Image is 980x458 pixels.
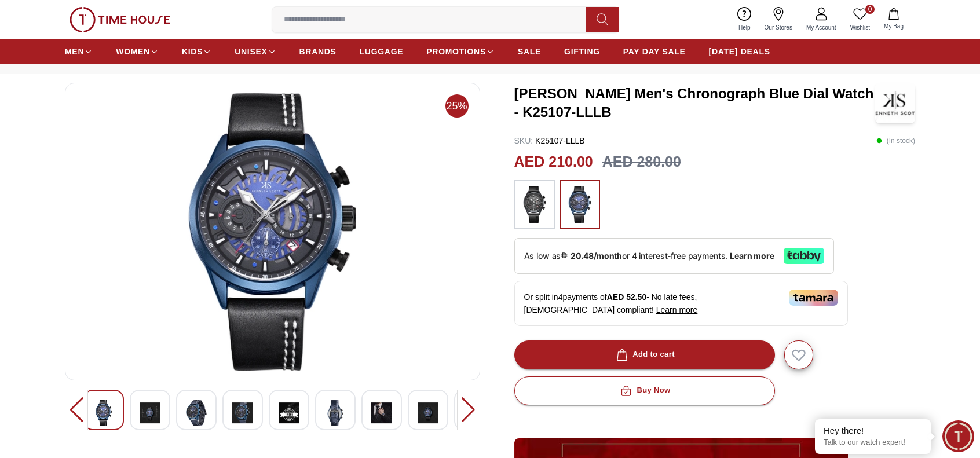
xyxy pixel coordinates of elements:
img: Kenneth Scott Men's Chronograph Black Dial Watch - K25107-BLBB [418,400,438,426]
p: Talk to our watch expert! [824,438,922,448]
a: GIFTING [564,41,600,62]
div: Hey there! [824,425,922,437]
img: Kenneth Scott Men's Chronograph Black Dial Watch - K25107-BLBB [279,400,299,426]
a: BRANDS [299,41,337,62]
span: PROMOTIONS [426,46,486,57]
a: Our Stores [758,5,799,34]
span: AED 52.50 [607,292,646,302]
img: Kenneth Scott Men's Chronograph Blue Dial Watch - K25107-LLLB [875,83,915,123]
img: Kenneth Scott Men's Chronograph Black Dial Watch - K25107-BLBB [75,93,470,371]
button: My Bag [877,6,910,33]
div: Buy Now [618,384,670,397]
a: PAY DAY SALE [623,41,686,62]
h3: AED 280.00 [602,151,681,173]
a: Help [732,5,758,34]
span: Help [734,23,755,32]
span: MEN [65,46,84,57]
span: UNISEX [235,46,267,57]
p: ( In stock ) [876,135,915,146]
span: WOMEN [116,46,150,57]
p: K25107-LLLB [514,135,585,146]
span: 25% [445,94,469,118]
div: Add to cart [614,348,675,361]
span: KIDS [182,46,203,57]
span: BRANDS [299,46,337,57]
img: ... [565,186,594,223]
a: PROMOTIONS [426,41,495,62]
a: LUGGAGE [360,41,404,62]
img: Kenneth Scott Men's Chronograph Black Dial Watch - K25107-BLBB [232,400,253,426]
span: My Bag [879,22,908,31]
img: Tamara [789,290,838,306]
img: Kenneth Scott Men's Chronograph Black Dial Watch - K25107-BLBB [371,400,392,426]
button: Add to cart [514,340,775,369]
h3: [PERSON_NAME] Men's Chronograph Blue Dial Watch - K25107-LLLB [514,85,876,122]
span: GIFTING [564,46,600,57]
a: UNISEX [235,41,276,62]
span: SKU : [514,136,533,145]
img: Kenneth Scott Men's Chronograph Black Dial Watch - K25107-BLBB [93,400,114,426]
a: WOMEN [116,41,159,62]
span: My Account [802,23,841,32]
button: Buy Now [514,376,775,405]
span: 0 [865,5,875,14]
a: MEN [65,41,93,62]
img: ... [70,7,170,32]
span: SALE [518,46,541,57]
span: LUGGAGE [360,46,404,57]
a: KIDS [182,41,211,62]
span: [DATE] DEALS [709,46,770,57]
a: [DATE] DEALS [709,41,770,62]
img: Kenneth Scott Men's Chronograph Black Dial Watch - K25107-BLBB [140,400,160,426]
img: Kenneth Scott Men's Chronograph Black Dial Watch - K25107-BLBB [325,400,346,426]
img: ... [520,186,549,223]
div: Chat Widget [942,420,974,452]
span: PAY DAY SALE [623,46,686,57]
a: SALE [518,41,541,62]
span: Learn more [656,305,698,314]
span: Our Stores [760,23,797,32]
div: Or split in 4 payments of - No late fees, [DEMOGRAPHIC_DATA] compliant! [514,281,848,326]
a: 0Wishlist [843,5,877,34]
img: Kenneth Scott Men's Chronograph Black Dial Watch - K25107-BLBB [186,400,207,426]
span: Wishlist [846,23,875,32]
h2: AED 210.00 [514,151,593,173]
